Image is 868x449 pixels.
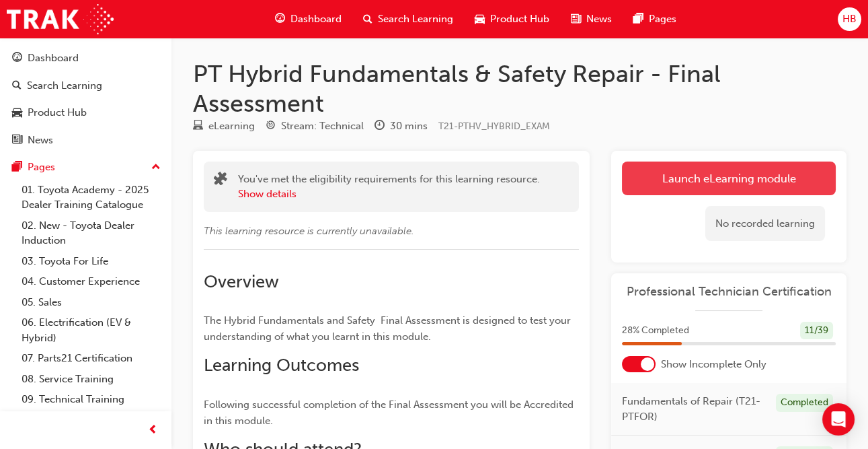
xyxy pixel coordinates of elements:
span: Pages [649,11,676,27]
div: News [28,133,53,148]
div: Stream: Technical [281,118,364,134]
div: Pages [28,160,55,175]
a: 02. New - Toyota Dealer Induction [16,215,166,251]
h1: PT Hybrid Fundamentals & Safety Repair - Final Assessment [193,59,846,118]
span: HB [842,11,857,27]
button: Show details [238,186,297,202]
a: 01. Toyota Academy - 2025 Dealer Training Catalogue [16,180,166,215]
a: guage-iconDashboard [264,5,352,33]
span: news-icon [571,11,581,28]
a: pages-iconPages [623,5,687,33]
button: DashboardSearch LearningProduct HubNews [5,43,166,155]
a: Search Learning [5,73,166,98]
span: Product Hub [490,11,549,27]
span: Overview [204,271,279,292]
span: Fundamentals of Repair (T21-PTFOR) [622,394,765,424]
div: Completed [776,394,833,412]
a: News [5,128,166,153]
span: This learning resource is currently unavailable. [204,225,414,237]
span: The Hybrid Fundamentals and Safety Final Assessment is designed to test your understanding of wha... [204,314,574,343]
span: guage-icon [275,11,285,28]
a: Dashboard [5,46,166,71]
img: Trak [7,4,114,34]
div: Type [193,118,255,135]
span: Show Incomplete Only [661,357,766,372]
a: Product Hub [5,100,166,125]
a: Launch eLearning module [622,162,836,195]
button: Pages [5,155,166,180]
a: search-iconSearch Learning [352,5,464,33]
span: guage-icon [12,53,22,65]
a: 06. Electrification (EV & Hybrid) [16,312,166,348]
span: car-icon [475,11,485,28]
div: eLearning [208,118,255,134]
div: 30 mins [390,118,428,134]
span: Dashboard [290,11,342,27]
a: 09. Technical Training [16,389,166,410]
a: 08. Service Training [16,369,166,390]
a: 03. Toyota For Life [16,251,166,272]
a: Professional Technician Certification [622,284,836,300]
div: No recorded learning [705,206,825,242]
div: Open Intercom Messenger [822,403,855,436]
span: Learning resource code [438,120,550,132]
button: HB [838,7,861,31]
a: car-iconProduct Hub [464,5,560,33]
span: Learning Outcomes [204,355,359,376]
span: pages-icon [633,11,643,28]
span: search-icon [363,11,372,28]
div: 11 / 39 [800,322,833,340]
span: target-icon [266,120,276,133]
div: Duration [374,118,428,135]
a: 10. TUNE Rev-Up Training [16,410,166,431]
a: 07. Parts21 Certification [16,348,166,369]
span: pages-icon [12,162,22,174]
span: Following successful completion of the Final Assessment you will be Accredited in this module. [204,399,576,427]
div: Search Learning [27,78,102,94]
span: up-icon [151,159,161,176]
span: puzzle-icon [214,173,227,188]
span: search-icon [12,80,22,92]
div: Product Hub [28,105,87,120]
span: car-icon [12,107,22,119]
a: 05. Sales [16,292,166,313]
span: Search Learning [378,11,453,27]
a: 04. Customer Experience [16,271,166,292]
div: Stream [266,118,364,135]
span: news-icon [12,135,22,147]
a: news-iconNews [560,5,623,33]
span: clock-icon [374,120,385,133]
span: 28 % Completed [622,323,689,339]
span: learningResourceType_ELEARNING-icon [193,120,203,133]
span: News [586,11,612,27]
div: Dashboard [28,50,79,66]
span: prev-icon [148,422,158,439]
div: You've met the eligibility requirements for this learning resource. [238,172,540,202]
